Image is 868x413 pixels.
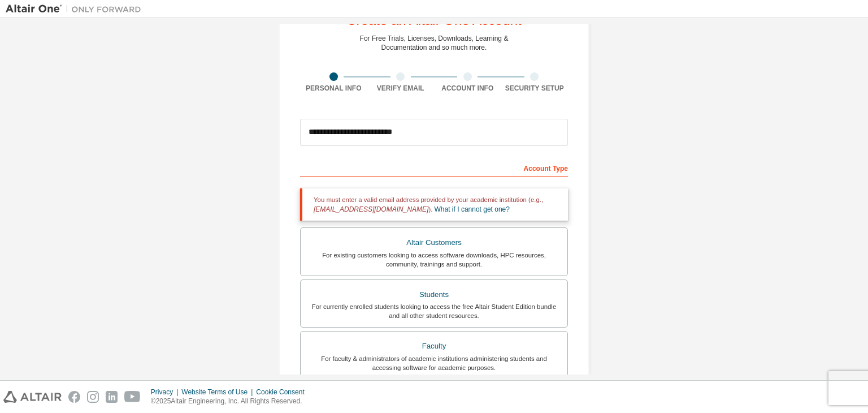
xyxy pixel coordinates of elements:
[181,388,256,397] div: Website Terms of Use
[307,251,561,269] div: For existing customers looking to access software downloads, HPC resources, community, trainings ...
[300,84,367,93] div: Personal Info
[87,391,99,403] img: instagram.svg
[346,14,522,27] div: Create an Altair One Account
[307,338,561,354] div: Faculty
[307,287,561,303] div: Students
[434,84,501,93] div: Account Info
[106,391,118,403] img: linkedin.svg
[307,302,561,320] div: For currently enrolled students looking to access the free Altair Student Edition bundle and all ...
[360,34,509,52] div: For Free Trials, Licenses, Downloads, Learning & Documentation and so much more.
[501,84,568,93] div: Security Setup
[300,188,568,221] div: You must enter a valid email address provided by your academic institution (e.g., ).
[435,205,510,213] a: What if I cannot get one?
[3,391,62,403] img: altair_logo.svg
[314,205,428,213] span: [EMAIL_ADDRESS][DOMAIN_NAME]
[124,391,141,403] img: youtube.svg
[367,84,435,93] div: Verify Email
[151,397,311,406] p: © 2025 Altair Engineering, Inc. All Rights Reserved.
[256,388,311,397] div: Cookie Consent
[307,354,561,372] div: For faculty & administrators of academic institutions administering students and accessing softwa...
[6,3,147,15] img: Altair One
[68,391,80,403] img: facebook.svg
[300,158,568,177] div: Account Type
[151,388,181,397] div: Privacy
[307,235,561,251] div: Altair Customers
